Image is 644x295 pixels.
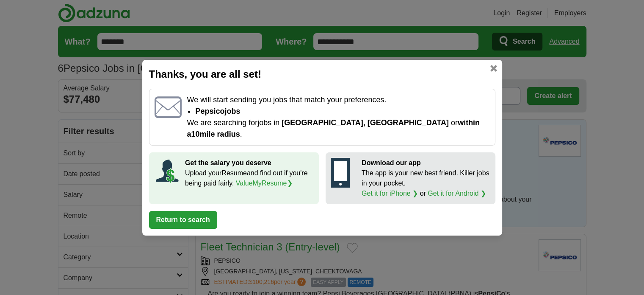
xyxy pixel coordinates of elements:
[362,168,490,199] p: The app is your new best friend. Killer jobs in your pocket. or
[195,106,489,117] li: pepsico jobs
[236,180,293,187] a: ValueMyResume❯
[187,117,489,140] p: We are searching for jobs in or .
[149,211,217,229] button: Return to search
[187,118,480,138] span: within a 10 mile radius
[187,94,489,106] p: We will start sending you jobs that match your preferences.
[362,190,418,197] a: Get it for iPhone ❯
[362,158,490,168] p: Download our app
[282,118,449,127] span: [GEOGRAPHIC_DATA], [GEOGRAPHIC_DATA]
[185,168,313,188] p: Upload your Resume and find out if you're being paid fairly.
[428,190,486,197] a: Get it for Android ❯
[149,67,495,82] h2: Thanks, you are all set!
[185,158,313,168] p: Get the salary you deserve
